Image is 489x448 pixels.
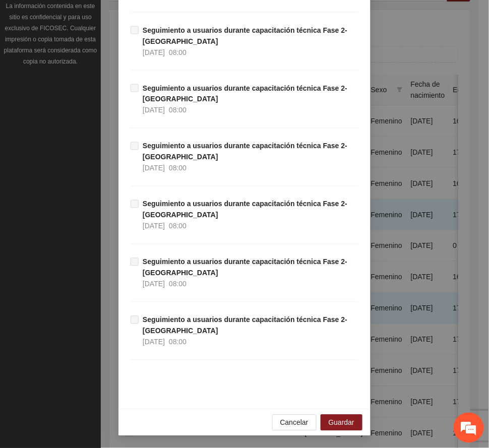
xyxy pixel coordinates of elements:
strong: Seguimiento a usuarios durante capacitación técnica Fase 2- [GEOGRAPHIC_DATA] [143,200,347,219]
strong: Seguimiento a usuarios durante capacitación técnica Fase 2- [GEOGRAPHIC_DATA] [143,26,347,45]
span: [DATE] [143,48,165,56]
span: 08:00 [169,222,187,230]
span: [DATE] [143,222,165,230]
button: Guardar [321,415,362,431]
strong: Seguimiento a usuarios durante capacitación técnica Fase 2- [GEOGRAPHIC_DATA] [143,316,347,335]
span: Estamos sin conexión. Déjenos un mensaje. [19,135,178,236]
span: [DATE] [143,338,165,346]
div: Dejar un mensaje [52,51,169,65]
span: 08:00 [169,164,187,172]
span: Guardar [329,417,354,428]
strong: Seguimiento a usuarios durante capacitación técnica Fase 2- [GEOGRAPHIC_DATA] [143,258,347,277]
span: [DATE] [143,106,165,114]
strong: Seguimiento a usuarios durante capacitación técnica Fase 2- [GEOGRAPHIC_DATA] [143,142,347,161]
span: 08:00 [169,106,187,114]
div: Minimizar ventana de chat en vivo [165,5,190,29]
span: 08:00 [169,280,187,288]
span: Cancelar [280,417,309,428]
strong: Seguimiento a usuarios durante capacitación técnica Fase 2- [GEOGRAPHIC_DATA] [143,84,347,103]
span: [DATE] [143,164,165,172]
span: 08:00 [169,48,187,56]
textarea: Escriba su mensaje aquí y haga clic en “Enviar” [5,275,192,310]
span: 08:00 [169,338,187,346]
button: Cancelar [272,415,317,431]
em: Enviar [150,310,183,324]
span: [DATE] [143,280,165,288]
